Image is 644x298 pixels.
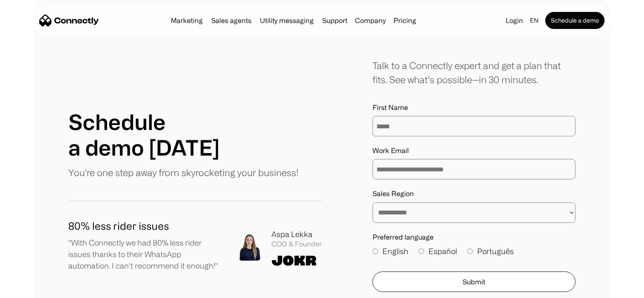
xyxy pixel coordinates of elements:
a: Login [502,14,527,26]
h1: Schedule a demo [DATE] [68,109,220,160]
a: Schedule a demo [545,12,605,29]
label: Work Email [373,147,576,155]
a: home [39,14,99,27]
div: en [527,14,544,26]
ul: Language list [17,283,51,295]
p: "With Connectly we had 80% less rider issues thanks to their WhatsApp automation. I can't recomme... [68,237,221,272]
h1: 80% less rider issues [68,218,221,234]
input: Español [419,249,424,254]
label: Sales Region [373,190,576,198]
a: Support [319,17,351,24]
label: Preferred language [373,233,576,241]
label: English [373,246,408,257]
a: Utility messaging [256,17,317,24]
a: Marketing [167,17,206,24]
aside: Language selected: English [9,282,51,295]
a: Sales agents [208,17,255,24]
a: Pricing [390,17,420,24]
div: COO & Founder [272,240,322,248]
label: First Name [373,104,576,112]
div: Aspa Lekka [272,229,322,240]
input: Português [467,249,473,254]
label: Português [467,246,514,257]
div: Company [353,14,388,26]
button: Submit [373,272,576,292]
div: Company [355,14,386,26]
input: English [373,249,378,254]
label: Español [419,246,457,257]
p: You're one step away from skyrocketing your business! [68,165,298,179]
div: Talk to a Connectly expert and get a plan that fits. See what’s possible—in 30 minutes. [373,58,576,87]
div: en [530,14,539,26]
